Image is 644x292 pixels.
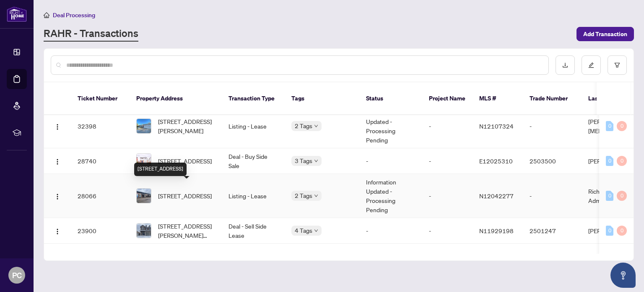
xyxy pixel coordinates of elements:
div: 0 [617,121,627,131]
td: Deal - Buy Side Sale [222,148,285,174]
img: Logo [54,124,61,130]
td: - [359,218,422,244]
div: 0 [617,226,627,236]
td: 2501247 [523,218,582,244]
img: thumbnail-img [137,189,151,203]
span: E12025310 [479,157,513,165]
div: 0 [606,226,613,236]
img: thumbnail-img [137,154,151,168]
div: 0 [617,191,627,201]
span: edit [588,62,594,68]
th: Status [359,82,422,115]
span: 2 Tags [295,191,312,200]
th: Project Name [422,82,473,115]
td: - [523,174,582,218]
td: 23900 [71,218,130,244]
span: 4 Tags [295,226,312,235]
div: 0 [606,121,613,131]
td: - [422,218,473,244]
img: Logo [54,158,61,165]
span: down [314,229,318,233]
span: 2 Tags [295,121,312,131]
div: 0 [606,156,613,166]
td: - [523,104,582,148]
th: Property Address [130,82,222,115]
td: 32398 [71,104,130,148]
span: 3 Tags [295,156,312,166]
button: Logo [51,119,64,133]
td: Listing - Lease [222,104,285,148]
button: Logo [51,189,64,203]
th: Transaction Type [222,82,285,115]
span: N11929198 [479,227,514,234]
img: logo [7,6,27,22]
td: - [422,148,473,174]
button: download [556,55,575,75]
th: Tags [285,82,359,115]
img: thumbnail-img [137,224,151,238]
th: MLS # [473,82,523,115]
span: down [314,194,318,198]
button: Open asap [610,263,636,288]
span: filter [614,62,620,68]
img: Logo [54,193,61,200]
div: 0 [617,156,627,166]
td: Deal - Sell Side Lease [222,218,285,244]
span: [STREET_ADDRESS] [158,191,212,200]
span: [STREET_ADDRESS][PERSON_NAME] [158,117,215,135]
button: Logo [51,154,64,168]
span: down [314,124,318,128]
div: [STREET_ADDRESS] [134,163,187,176]
td: - [422,174,473,218]
td: 2503500 [523,148,582,174]
span: download [562,62,568,68]
span: Add Transaction [583,27,627,41]
span: Deal Processing [53,11,95,19]
th: Ticket Number [71,82,130,115]
span: down [314,159,318,163]
div: 0 [606,191,613,201]
td: 28740 [71,148,130,174]
span: PC [12,269,22,281]
img: Logo [54,228,61,235]
span: home [44,12,49,18]
button: Add Transaction [576,27,634,41]
button: edit [582,55,601,75]
td: 28066 [71,174,130,218]
th: Trade Number [523,82,582,115]
td: - [359,148,422,174]
a: RAHR - Transactions [44,26,138,42]
td: Information Updated - Processing Pending [359,104,422,148]
span: N12107324 [479,122,514,130]
span: N12042277 [479,192,514,200]
span: [STREET_ADDRESS][PERSON_NAME][PERSON_NAME] [158,221,215,240]
img: thumbnail-img [137,119,151,133]
span: [STREET_ADDRESS] [158,156,212,166]
td: Listing - Lease [222,174,285,218]
button: filter [608,55,627,75]
td: Information Updated - Processing Pending [359,174,422,218]
td: - [422,104,473,148]
button: Logo [51,224,64,237]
